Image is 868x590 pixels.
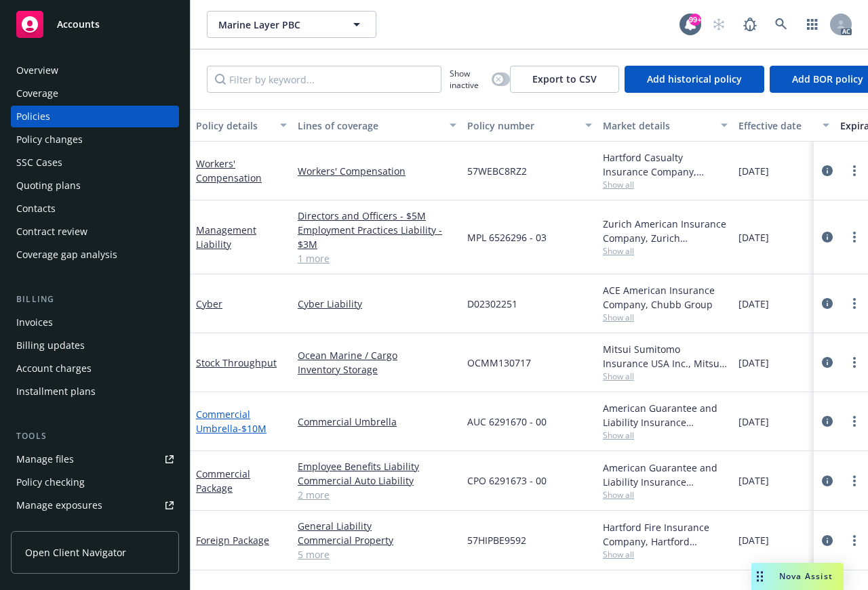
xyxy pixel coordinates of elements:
[846,163,863,179] a: more
[467,415,547,429] span: AUC 6291670 - 00
[298,488,456,502] a: 2 more
[196,224,256,251] a: Management Liability
[57,19,100,30] span: Accounts
[16,448,74,470] div: Manage files
[819,295,835,312] a: circleInformation
[11,335,179,356] a: Billing updates
[467,164,527,178] span: 57WEBC8RZ2
[751,563,768,590] div: Drag to move
[11,244,179,266] a: Coverage gap analysis
[16,335,85,356] div: Billing updates
[768,11,795,38] a: Search
[467,356,531,370] span: OCMM130717
[751,563,844,590] button: Nova Assist
[532,72,597,85] span: Export to CSV
[738,119,814,133] div: Effective date
[819,532,835,549] a: circleInformation
[738,473,769,488] span: [DATE]
[603,549,728,560] span: Show all
[16,494,102,516] div: Manage exposures
[298,547,456,562] a: 5 more
[11,60,179,81] a: Overview
[738,533,769,547] span: [DATE]
[597,109,733,142] button: Market details
[846,295,863,312] a: more
[736,11,764,38] a: Report a Bug
[298,362,456,377] a: Inventory Storage
[603,312,728,323] span: Show all
[738,230,769,245] span: [DATE]
[467,230,547,245] span: MPL 6526296 - 03
[799,11,826,38] a: Switch app
[16,198,56,219] div: Contacts
[25,545,126,560] span: Open Client Navigator
[16,312,53,333] div: Invoices
[603,429,728,441] span: Show all
[733,109,835,142] button: Effective date
[779,570,833,582] span: Nova Assist
[603,179,728,190] span: Show all
[298,297,456,311] a: Cyber Liability
[467,119,577,133] div: Policy number
[462,109,597,142] button: Policy number
[819,413,835,429] a: circleInformation
[819,229,835,245] a: circleInformation
[218,18,336,32] span: Marine Layer PBC
[196,408,267,435] a: Commercial Umbrella
[298,459,456,473] a: Employee Benefits Liability
[792,72,863,85] span: Add BOR policy
[196,534,269,547] a: Foreign Package
[625,66,764,93] button: Add historical policy
[603,245,728,257] span: Show all
[11,152,179,173] a: SSC Cases
[11,293,179,306] div: Billing
[298,415,456,429] a: Commercial Umbrella
[16,83,58,104] div: Coverage
[738,297,769,311] span: [DATE]
[467,297,517,311] span: D02302251
[16,244,117,266] div: Coverage gap analysis
[603,150,728,179] div: Hartford Casualty Insurance Company, Hartford Insurance Group
[11,448,179,470] a: Manage files
[11,312,179,333] a: Invoices
[298,164,456,178] a: Workers' Compensation
[11,494,179,516] span: Manage exposures
[16,381,96,402] div: Installment plans
[207,11,376,38] button: Marine Layer PBC
[196,467,250,494] a: Commercial Package
[603,283,728,312] div: ACE American Insurance Company, Chubb Group
[16,60,58,81] div: Overview
[196,356,277,369] a: Stock Throughput
[196,157,262,184] a: Workers' Compensation
[16,358,92,379] div: Account charges
[16,221,87,243] div: Contract review
[298,223,456,251] a: Employment Practices Liability - $3M
[450,68,486,91] span: Show inactive
[298,519,456,533] a: General Liability
[846,354,863,371] a: more
[603,461,728,489] div: American Guarantee and Liability Insurance Company, Zurich Insurance Group
[298,209,456,223] a: Directors and Officers - $5M
[467,473,547,488] span: CPO 6291673 - 00
[603,217,728,245] div: Zurich American Insurance Company, Zurich Insurance Group, CRC Group
[510,66,619,93] button: Export to CSV
[191,109,292,142] button: Policy details
[819,473,835,489] a: circleInformation
[689,14,701,26] div: 99+
[196,297,222,310] a: Cyber
[16,518,105,539] div: Manage certificates
[16,106,50,127] div: Policies
[11,518,179,539] a: Manage certificates
[11,198,179,219] a: Contacts
[647,72,742,85] span: Add historical policy
[11,106,179,127] a: Policies
[11,471,179,493] a: Policy checking
[238,422,267,435] span: - $10M
[207,66,441,93] input: Filter by keyword...
[846,229,863,245] a: more
[738,164,769,178] span: [DATE]
[16,129,83,150] div: Policy changes
[819,354,835,371] a: circleInformation
[467,533,526,547] span: 57HIPBE9592
[603,489,728,501] span: Show all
